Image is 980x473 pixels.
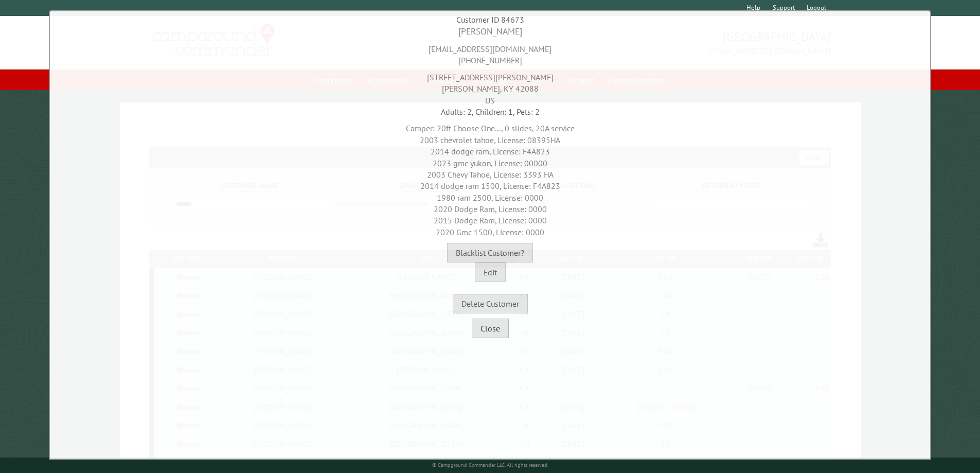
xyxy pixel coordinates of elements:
[420,181,560,191] span: 2014 dodge ram 1500, License: F4A823
[472,319,509,338] button: Close
[427,169,554,180] span: 2003 Chevy Tahoe, License: 3393 HA
[433,158,547,168] span: 2023 gmc yukon, License: 00000
[52,25,928,38] div: [PERSON_NAME]
[436,227,544,237] span: 2020 Gmc 1500, License: 0000
[475,262,506,282] button: Edit
[447,243,533,262] button: Blacklist Customer?
[52,117,928,238] div: Camper: 20ft Choose One..., 0 slides, 20A service
[420,135,560,145] span: 2003 chevrolet tahoe, License: 08395HA
[431,146,550,156] span: 2014 dodge ram, License: F4A823
[434,215,547,225] span: 2015 Dodge Ram, License: 0000
[453,294,528,313] button: Delete Customer
[437,192,543,203] span: 1980 ram 2500, License: 0000
[432,462,548,468] small: © Campground Commander LLC. All rights reserved.
[434,204,547,214] span: 2020 Dodge Ram, License: 0000
[52,66,928,106] div: [STREET_ADDRESS][PERSON_NAME] [PERSON_NAME], KY 42088 US
[52,106,928,117] div: Adults: 2, Children: 1, Pets: 2
[52,38,928,66] div: [EMAIL_ADDRESS][DOMAIN_NAME] [PHONE_NUMBER]
[52,14,928,25] div: Customer ID 84673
